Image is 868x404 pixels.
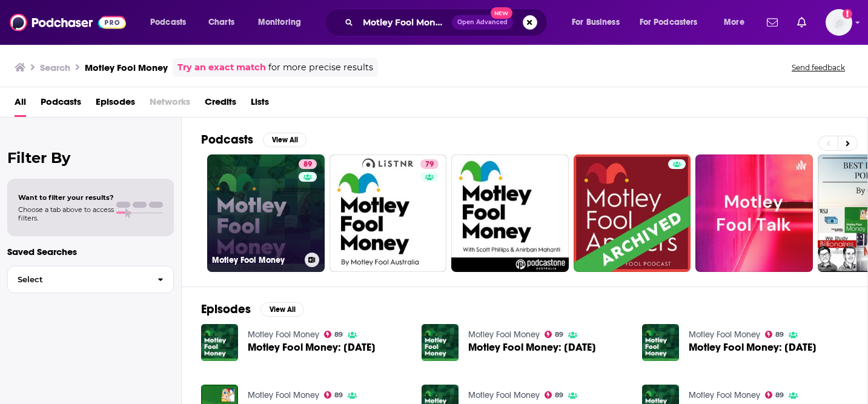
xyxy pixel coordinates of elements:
[18,193,114,202] span: Want to filter your results?
[41,92,81,117] a: Podcasts
[150,14,186,31] span: Podcasts
[96,92,135,117] a: Episodes
[212,255,300,265] h3: Motley Fool Money
[201,132,306,147] a: PodcastsView All
[248,342,376,353] span: Motley Fool Money: [DATE]
[715,13,760,32] button: open menu
[334,392,343,398] span: 89
[775,392,784,398] span: 89
[177,61,266,75] a: Try an exact match
[324,331,343,338] a: 89
[201,302,304,317] a: EpisodesView All
[775,332,784,337] span: 89
[491,7,512,19] span: New
[268,61,373,75] span: for more precise results
[248,342,376,353] a: Motley Fool Money: 10 15 2010
[358,13,452,32] input: Search podcasts, credits, & more...
[200,13,242,32] a: Charts
[251,92,269,117] a: Lists
[263,133,306,147] button: View All
[299,159,317,169] a: 89
[425,159,434,171] span: 79
[632,13,715,32] button: open menu
[468,342,596,353] span: Motley Fool Money: [DATE]
[788,62,849,73] button: Send feedback
[640,14,698,31] span: For Podcasters
[18,205,114,222] span: Choose a tab above to access filters.
[765,391,784,399] a: 89
[334,332,343,337] span: 89
[826,9,852,36] img: User Profile
[248,390,319,400] a: Motley Fool Money
[468,329,540,340] a: Motley Fool Money
[260,302,304,317] button: View All
[208,14,234,31] span: Charts
[142,13,202,32] button: open menu
[468,342,596,353] a: Motley Fool Money: 05.29.2009
[40,62,70,73] h3: Search
[8,276,148,283] span: Select
[248,329,319,340] a: Motley Fool Money
[689,342,817,353] span: Motley Fool Money: [DATE]
[762,12,783,33] a: Show notifications dropdown
[545,331,564,338] a: 89
[330,154,447,272] a: 79
[843,9,852,19] svg: Add a profile image
[201,324,238,361] img: Motley Fool Money: 10 15 2010
[324,391,343,399] a: 89
[826,9,852,36] button: Show profile menu
[689,342,817,353] a: Motley Fool Money: 02.20.2009
[420,159,439,169] a: 79
[724,14,744,31] span: More
[765,331,784,338] a: 89
[689,390,760,400] a: Motley Fool Money
[545,391,564,399] a: 89
[150,92,190,117] span: Networks
[336,8,559,36] div: Search podcasts, credits, & more...
[642,324,679,361] img: Motley Fool Money: 02.20.2009
[555,392,563,398] span: 89
[250,13,317,32] button: open menu
[10,11,126,34] img: Podchaser - Follow, Share and Rate Podcasts
[452,15,513,30] button: Open AdvancedNew
[201,302,251,317] h2: Episodes
[15,92,26,117] a: All
[826,9,852,36] span: Logged in as megcassidy
[201,132,253,147] h2: Podcasts
[572,14,620,31] span: For Business
[422,324,459,361] img: Motley Fool Money: 05.29.2009
[468,390,540,400] a: Motley Fool Money
[555,332,563,337] span: 89
[207,154,325,272] a: 89Motley Fool Money
[689,329,760,340] a: Motley Fool Money
[792,12,811,33] a: Show notifications dropdown
[457,19,508,25] span: Open Advanced
[205,92,236,117] a: Credits
[563,13,635,32] button: open menu
[303,159,312,171] span: 89
[85,62,168,73] h3: Motley Fool Money
[7,246,174,257] p: Saved Searches
[7,149,174,167] h2: Filter By
[7,266,174,293] button: Select
[258,14,301,31] span: Monitoring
